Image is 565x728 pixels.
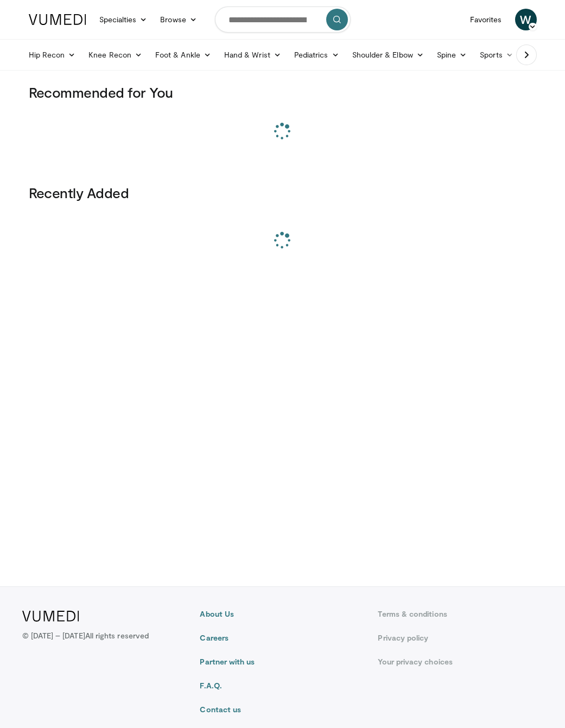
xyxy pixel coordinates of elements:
[154,9,204,30] a: Browse
[200,680,365,691] a: F.A.Q.
[378,609,543,619] a: Terms & conditions
[85,631,149,640] span: All rights reserved
[200,656,365,667] a: Partner with us
[22,630,149,641] p: © [DATE] – [DATE]
[22,44,82,66] a: Hip Recon
[200,632,365,643] a: Careers
[93,9,154,30] a: Specialties
[218,44,288,66] a: Hand & Wrist
[149,44,218,66] a: Foot & Ankle
[22,611,79,622] img: VuMedi Logo
[430,44,473,66] a: Spine
[288,44,346,66] a: Pediatrics
[346,44,430,66] a: Shoulder & Elbow
[29,14,86,25] img: VuMedi Logo
[29,184,537,201] h3: Recently Added
[200,704,365,715] a: Contact us
[464,9,509,30] a: Favorites
[215,7,351,33] input: Search topics, interventions
[82,44,149,66] a: Knee Recon
[29,84,537,101] h3: Recommended for You
[473,44,520,66] a: Sports
[378,656,543,667] a: Your privacy choices
[200,609,365,619] a: About Us
[378,632,543,643] a: Privacy policy
[515,9,537,30] a: W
